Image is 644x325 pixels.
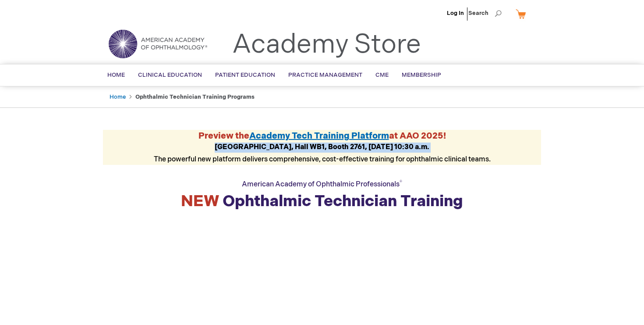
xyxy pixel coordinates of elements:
[232,29,421,61] a: Academy Store
[375,71,389,79] span: CME
[242,180,402,189] span: American Academy of Ophthalmic Professionals
[135,93,255,100] strong: Ophthalmic Technician Training Programs
[138,71,202,79] span: Clinical Education
[154,143,491,164] span: The powerful new platform delivers comprehensive, cost-effective training for ophthalmic clinical...
[447,10,464,17] a: Log In
[400,179,402,185] sup: ®
[402,71,441,79] span: Membership
[198,131,446,141] strong: Preview the at AAO 2025!
[249,131,389,141] a: Academy Tech Training Platform
[468,4,502,22] span: Search
[288,71,362,79] span: Practice Management
[181,192,463,211] strong: Ophthalmic Technician Training
[215,143,429,151] strong: [GEOGRAPHIC_DATA], Hall WB1, Booth 2761, [DATE] 10:30 a.m.
[110,93,126,100] a: Home
[215,71,275,79] span: Patient Education
[107,71,125,79] span: Home
[181,192,219,211] span: NEW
